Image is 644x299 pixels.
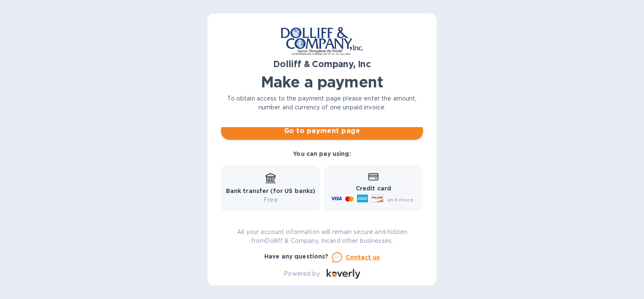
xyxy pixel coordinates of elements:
b: Dolliff & Company, Inc [273,59,371,69]
b: You can pay using: [293,150,351,157]
h1: Make a payment [221,73,423,91]
button: Go to payment page [221,122,423,139]
p: All your account information will remain secure and hidden from Dolliff & Company, Inc and other ... [221,228,423,245]
u: Contact us [346,254,380,261]
p: To obtain access to the payment page please enter the amount, number and currency of one unpaid i... [221,94,423,112]
p: Powered by [284,269,319,278]
span: and more... [387,196,418,203]
b: Credit card [356,185,391,192]
span: Go to payment page [228,126,416,136]
b: Bank transfer (for US banks) [226,188,316,194]
b: Have any questions? [264,253,329,260]
p: Free [226,196,316,204]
